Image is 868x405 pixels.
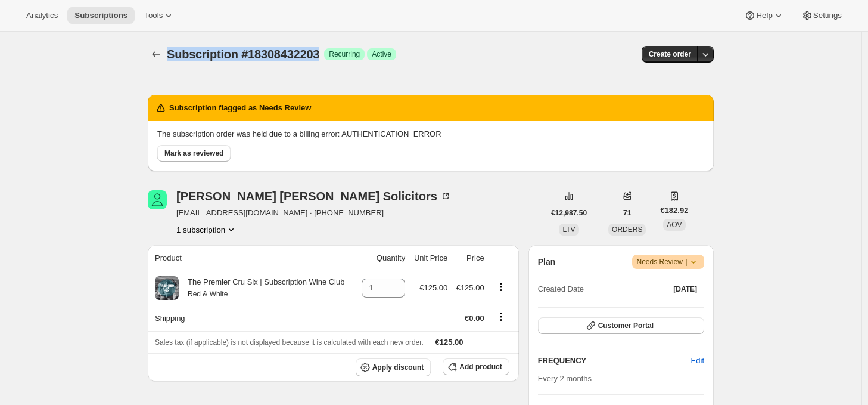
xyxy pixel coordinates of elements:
span: ORDERS [612,225,642,234]
span: Customer Portal [598,321,654,330]
button: Product actions [491,280,511,293]
span: Mark as reviewed [164,149,223,158]
button: Subscriptions [148,46,164,63]
span: €12,987.50 [551,208,587,218]
button: Customer Portal [538,317,704,334]
button: Edit [684,351,711,370]
div: The Premier Cru Six | Subscription Wine Club [179,276,344,300]
span: Settings [813,11,842,20]
span: Apply discount [372,363,424,372]
span: AOV [667,221,682,229]
span: Every 2 months [538,374,592,383]
button: [DATE] [666,281,704,298]
button: Subscriptions [67,7,135,24]
th: Quantity [356,245,409,271]
span: Tools [144,11,163,20]
span: | [686,257,687,267]
small: Red & White [188,290,228,298]
button: Shipping actions [491,310,511,323]
div: [PERSON_NAME] [PERSON_NAME] Solicitors [176,190,452,202]
span: Gallagher McCartney Solicitors [148,190,167,209]
span: Subscription #18308432203 [167,48,319,61]
span: Recurring [329,50,360,59]
span: Analytics [26,11,58,20]
th: Product [148,245,356,271]
button: Mark as reviewed [157,145,231,162]
button: Help [737,7,791,24]
span: [DATE] [673,285,697,294]
button: Apply discount [356,358,431,376]
button: 71 [616,205,638,221]
span: Created Date [538,283,584,295]
p: The subscription order was held due to a billing error: AUTHENTICATION_ERROR [157,128,704,140]
span: Add product [459,362,502,372]
span: €0.00 [465,314,484,323]
span: €125.00 [435,338,463,347]
th: Price [451,245,487,271]
img: product img [155,276,179,300]
h2: Plan [538,256,556,268]
span: Active [372,50,391,59]
span: Subscriptions [74,11,127,20]
button: Tools [137,7,182,24]
th: Shipping [148,305,356,331]
span: Create order [649,50,691,59]
span: LTV [562,225,575,234]
span: €182.92 [660,205,688,217]
th: Unit Price [409,245,451,271]
span: €125.00 [419,283,447,292]
span: Needs Review [637,256,700,268]
button: Add product [443,358,509,375]
button: Analytics [19,7,65,24]
span: Edit [691,355,704,367]
span: Sales tax (if applicable) is not displayed because it is calculated with each new order. [155,338,424,347]
button: Create order [642,46,698,63]
span: Help [756,11,772,20]
button: €12,987.50 [544,205,594,221]
h2: Subscription flagged as Needs Review [169,102,311,114]
span: €125.00 [456,283,484,292]
button: Settings [794,7,849,24]
button: Product actions [176,224,237,236]
span: 71 [623,208,631,218]
h2: FREQUENCY [538,355,691,367]
span: [EMAIL_ADDRESS][DOMAIN_NAME] · [PHONE_NUMBER] [176,207,452,219]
